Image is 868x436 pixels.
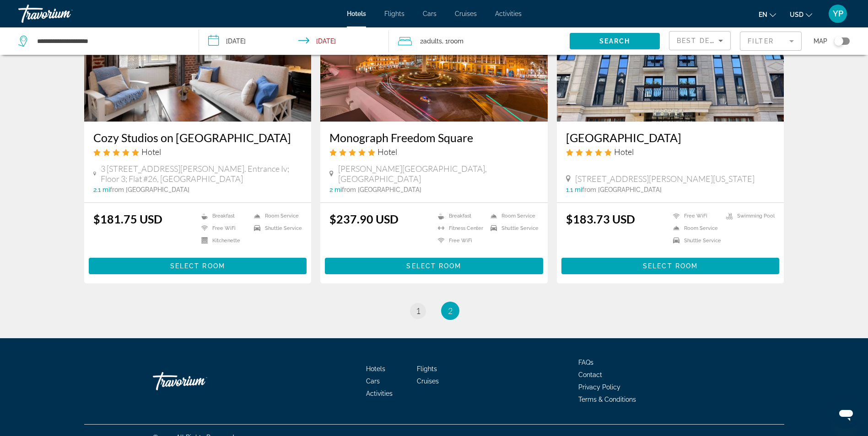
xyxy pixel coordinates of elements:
li: Free WiFi [197,224,249,232]
li: Swimming Pool [722,212,775,220]
span: 1 [416,306,421,316]
mat-select: Sort by [677,35,723,46]
button: Select Room [561,258,780,274]
a: Cruises [455,10,477,17]
a: Activities [366,390,393,397]
span: [PERSON_NAME][GEOGRAPHIC_DATA], [GEOGRAPHIC_DATA] [338,164,539,184]
li: Fitness Center [433,224,486,232]
ins: $237.90 USD [329,212,399,226]
span: from [GEOGRAPHIC_DATA] [582,186,662,193]
span: Room [448,37,464,45]
button: Toggle map [827,37,850,45]
a: Hotels [347,10,366,17]
span: 1.1 mi [566,186,582,193]
a: Terms & Conditions [578,396,636,403]
span: [STREET_ADDRESS][PERSON_NAME][US_STATE] [575,174,755,184]
li: Breakfast [197,212,249,220]
li: Breakfast [433,212,486,220]
span: from [GEOGRAPHIC_DATA] [110,186,189,193]
button: Filter [740,31,802,51]
a: Contact [578,371,602,378]
span: Select Room [170,262,225,270]
span: USD [790,11,803,18]
a: Cruises [417,378,439,385]
ins: $181.75 USD [93,212,162,226]
li: Free WiFi [433,237,486,245]
div: 5 star Hotel [329,147,539,157]
a: FAQs [578,359,593,366]
span: Best Deals [677,37,724,44]
button: Check-in date: Oct 24, 2025 Check-out date: Oct 26, 2025 [199,27,389,55]
div: 5 star Hotel [566,147,775,157]
a: Flights [384,10,404,17]
a: [GEOGRAPHIC_DATA] [566,131,775,144]
button: Travelers: 2 adults, 0 children [389,27,570,55]
button: Select Room [325,258,543,274]
span: Hotel [141,147,161,157]
span: YP [833,9,843,18]
a: Flights [417,365,437,372]
button: User Menu [826,4,850,23]
li: Shuttle Service [486,224,539,232]
a: Select Room [89,260,307,270]
button: Change language [759,8,776,21]
span: from [GEOGRAPHIC_DATA] [342,186,421,193]
a: Travorium [18,2,110,26]
li: Shuttle Service [669,237,722,245]
span: Hotel [614,147,634,157]
span: 3 [STREET_ADDRESS][PERSON_NAME]. Entrance Iv; Floor 3; Flat #26, [GEOGRAPHIC_DATA] [101,164,302,184]
span: Select Room [643,262,698,270]
li: Shuttle Service [249,224,302,232]
span: en [759,11,767,18]
div: 5 star Hotel [93,147,302,157]
span: Map [814,35,827,48]
a: Travorium [153,367,244,395]
span: Search [599,37,631,45]
a: Activities [495,10,522,17]
li: Kitchenette [197,237,249,245]
a: Monograph Freedom Square [329,131,539,144]
li: Room Service [486,212,539,220]
span: , 1 [442,35,464,48]
a: Privacy Policy [578,383,620,391]
nav: Pagination [84,302,784,320]
iframe: Кнопка запуска окна обмена сообщениями [831,399,861,429]
a: Select Room [325,260,543,270]
a: Select Room [561,260,780,270]
a: Cars [366,378,380,385]
span: Select Room [406,262,461,270]
li: Room Service [669,224,722,232]
span: 2 [448,306,453,316]
button: Change currency [790,8,812,21]
span: Hotel [377,147,397,157]
button: Select Room [89,258,307,274]
span: 2.1 mi [93,186,110,193]
a: Cars [423,10,437,17]
li: Room Service [249,212,302,220]
li: Free WiFi [669,212,722,220]
button: Search [570,33,660,49]
span: 2 [420,35,442,48]
ins: $183.73 USD [566,212,635,226]
a: Hotels [366,365,385,372]
a: Cozy Studios on [GEOGRAPHIC_DATA] [93,131,302,144]
span: 2 mi [329,186,342,193]
span: Adults [423,37,442,45]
